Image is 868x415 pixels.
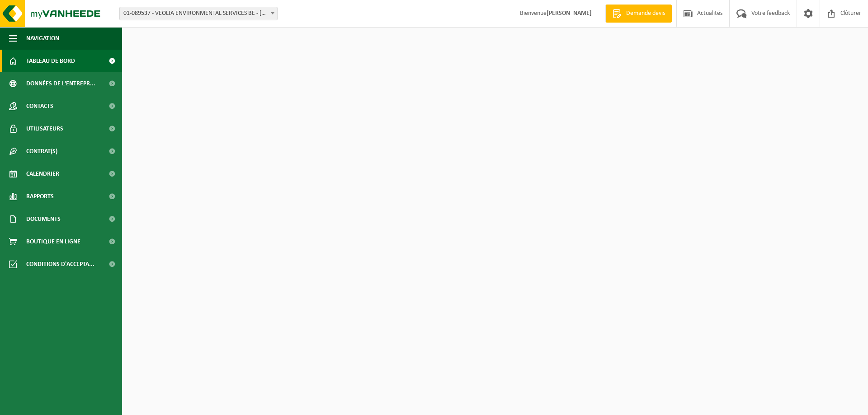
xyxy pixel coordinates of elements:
span: 01-089537 - VEOLIA ENVIRONMENTAL SERVICES BE - 2340 BEERSE, STEENBAKKERSDAM 43/44 bus 2 [119,7,278,20]
span: Tableau de bord [26,50,75,72]
span: 01-089537 - VEOLIA ENVIRONMENTAL SERVICES BE - 2340 BEERSE, STEENBAKKERSDAM 43/44 bus 2 [120,7,277,20]
span: Documents [26,208,61,230]
span: Contacts [26,95,53,117]
span: Rapports [26,185,54,208]
a: Demande devis [605,5,672,23]
span: Contrat(s) [26,140,57,163]
span: Navigation [26,27,59,50]
span: Conditions d'accepta... [26,253,94,275]
strong: [PERSON_NAME] [547,10,592,17]
span: Demande devis [624,9,667,18]
span: Utilisateurs [26,117,63,140]
span: Calendrier [26,163,59,185]
span: Boutique en ligne [26,230,80,253]
span: Données de l'entrepr... [26,72,95,95]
